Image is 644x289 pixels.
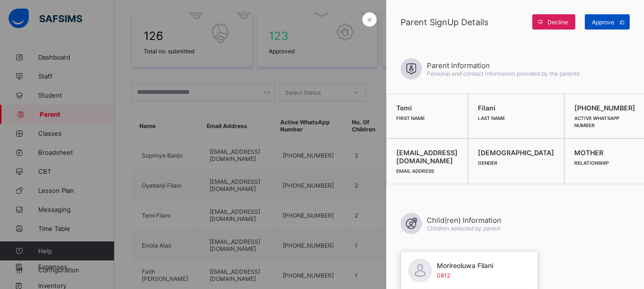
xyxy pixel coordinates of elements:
span: Active WhatsApp Number [574,115,619,128]
span: Children selected by parent [427,225,500,232]
span: Parent Information [427,61,580,70]
span: [EMAIL_ADDRESS][DOMAIN_NAME] [396,149,458,165]
span: [PHONE_NUMBER] [574,104,635,112]
span: MOTHER [574,149,635,157]
span: Relationship [574,160,609,166]
span: Temi [396,104,458,112]
span: Gender [478,160,497,166]
span: [DEMOGRAPHIC_DATA] [478,149,554,157]
span: Personal and contact information provided by the parents [427,70,580,77]
span: × [367,14,372,24]
span: First Name [396,115,425,121]
span: Filani [478,104,554,112]
span: Parent SignUp Details [401,17,528,27]
span: 0812 [437,272,493,279]
span: Decline [548,19,568,26]
span: Email Address [396,168,434,174]
span: Morireoluwa Filani [437,261,493,269]
span: Approve [592,19,614,26]
span: Child(ren) Information [427,216,501,225]
span: Last Name [478,115,505,121]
